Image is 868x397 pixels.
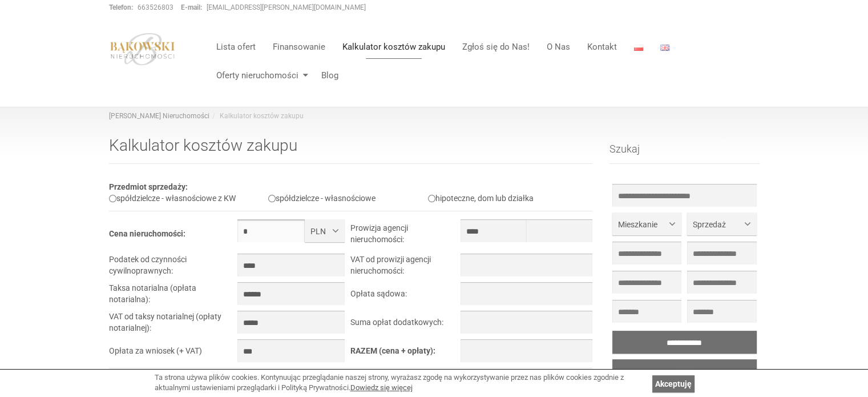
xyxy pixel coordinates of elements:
[313,64,338,87] a: Blog
[652,375,695,392] a: Akceptuję
[660,45,669,51] img: English
[268,194,376,203] label: spółdzielcze - własnościowe
[109,282,238,311] td: Taksa notarialna (opłata notarialna):
[428,195,435,202] input: hipoteczne, dom lub działka
[428,194,534,203] label: hipoteczne, dom lub działka
[612,212,681,235] button: Mieszkanie
[579,35,625,58] a: Kontakt
[208,35,264,58] a: Lista ofert
[109,137,593,164] h1: Kalkulator kosztów zakupu
[209,111,304,121] li: Kalkulator kosztów zakupu
[693,219,742,230] span: Sprzedaż
[109,311,238,339] td: VAT od taksy notarialnej (opłaty notarialnej):
[268,195,276,202] input: spółdzielcze - własnościowe
[350,311,460,339] td: Suma opłat dodatkowych:
[207,3,366,11] a: [EMAIL_ADDRESS][PERSON_NAME][DOMAIN_NAME]
[305,219,345,242] button: PLN
[538,35,579,58] a: O Nas
[109,339,238,368] td: Opłata za wniosek (+ VAT)
[109,229,185,238] b: Cena nieruchomości:
[310,226,330,237] span: PLN
[109,254,238,282] td: Podatek od czynności cywilnoprawnych:
[109,195,116,202] input: spółdzielcze - własnościowe z KW
[350,219,460,254] td: Prowizja agencji nieruchomości:
[634,45,643,51] img: Polski
[350,282,460,311] td: Opłata sądowa:
[138,3,173,11] a: 663526803
[264,35,334,58] a: Finansowanie
[208,64,313,87] a: Oferty nieruchomości
[109,33,176,66] img: logo
[109,182,188,191] b: Przedmiot sprzedaży:
[109,3,133,11] strong: Telefon:
[618,219,667,230] span: Mieszkanie
[609,143,760,164] h3: Szukaj
[350,254,460,282] td: VAT od prowizji agencji nieruchomości:
[687,212,756,235] button: Sprzedaż
[109,194,236,203] label: spółdzielcze - własnościowe z KW
[109,112,209,120] a: [PERSON_NAME] Nieruchomości
[181,3,202,11] strong: E-mail:
[350,346,435,355] b: RAZEM (cena + opłaty):
[454,35,538,58] a: Zgłoś się do Nas!
[350,383,413,392] a: Dowiedz się więcej
[334,35,454,58] a: Kalkulator kosztów zakupu
[155,372,647,394] div: Ta strona używa plików cookies. Kontynuując przeglądanie naszej strony, wyrażasz zgodę na wykorzy...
